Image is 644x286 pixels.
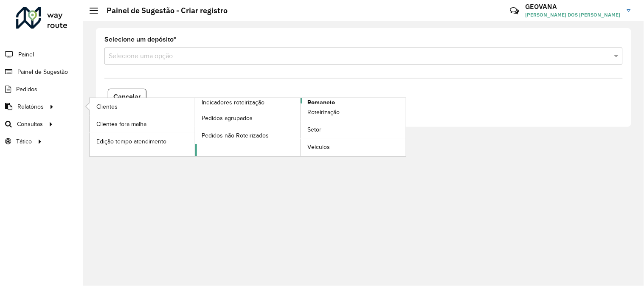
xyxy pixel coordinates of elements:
[90,133,195,150] a: Edição tempo atendimento
[301,104,406,121] a: Roteirização
[90,98,195,115] a: Clientes
[307,125,321,134] span: Setor
[301,139,406,156] a: Veículos
[113,93,141,100] span: Cancelar
[104,34,176,45] label: Selecione um depósito
[17,102,44,111] span: Relatórios
[526,11,621,19] span: [PERSON_NAME] DOS [PERSON_NAME]
[17,120,43,129] span: Consultas
[307,108,340,117] span: Roteirização
[505,2,523,20] a: Contato Rápido
[307,143,330,151] span: Veículos
[98,6,228,15] h2: Painel de Sugestão - Criar registro
[307,98,335,107] span: Romaneio
[90,115,195,132] a: Clientes fora malha
[96,137,166,146] span: Edição tempo atendimento
[202,131,269,140] span: Pedidos não Roteirizados
[17,67,68,76] span: Painel de Sugestão
[195,127,301,144] a: Pedidos não Roteirizados
[195,109,301,126] a: Pedidos agrupados
[18,50,34,59] span: Painel
[202,98,265,107] span: Indicadores roteirização
[202,114,253,123] span: Pedidos agrupados
[108,89,146,105] button: Cancelar
[526,3,621,11] h3: GEOVANA
[16,85,37,94] span: Pedidos
[195,98,406,156] a: Romaneio
[301,121,406,138] a: Setor
[90,98,301,156] a: Indicadores roteirização
[96,120,146,129] span: Clientes fora malha
[16,137,32,146] span: Tático
[96,102,118,111] span: Clientes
